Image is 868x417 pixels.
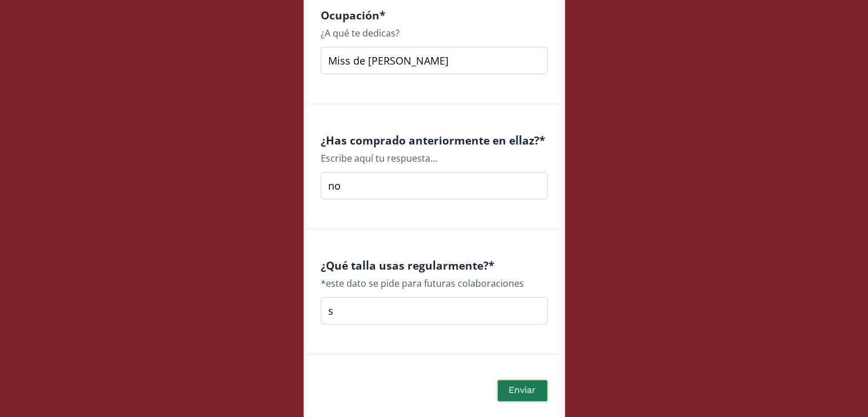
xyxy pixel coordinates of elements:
[321,172,548,199] input: Type your answer here...
[321,9,548,22] h4: Ocupación *
[321,259,548,272] h4: ¿Qué talla usas regularmente? *
[321,134,548,147] h4: ¿Has comprado anteriormente en ellaz? *
[321,26,548,40] div: ¿A qué te dedicas?
[321,297,548,324] input: Type your answer here...
[496,378,548,403] button: Enviar
[321,276,548,290] div: *este dato se pide para futuras colaboraciones
[321,151,548,165] div: Escribe aquí tu respuesta...
[321,47,548,74] input: Type your answer here...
